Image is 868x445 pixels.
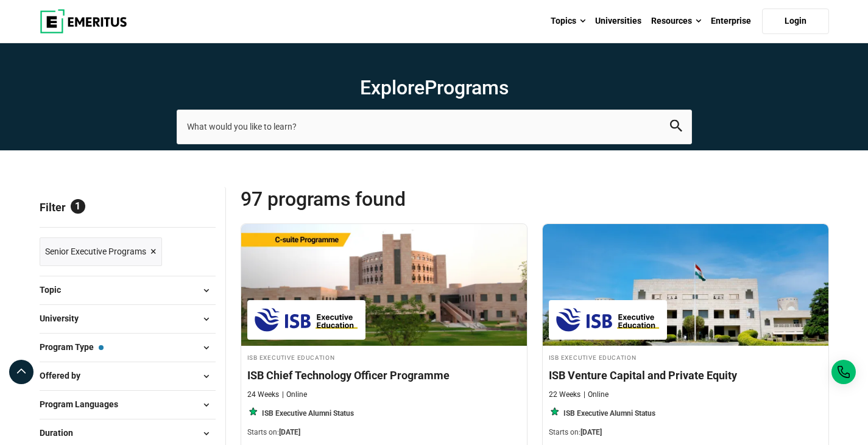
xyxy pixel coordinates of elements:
[40,424,216,443] button: Duration
[282,390,307,400] p: Online
[555,306,661,334] img: ISB Executive Education
[40,281,216,300] button: Topic
[543,224,828,346] img: ISB Venture Capital and Private Equity | Online Finance Course
[247,368,521,383] h4: ISB Chief Technology Officer Programme
[543,224,828,444] a: Finance Course by ISB Executive Education - September 27, 2025 ISB Executive Education ISB Execut...
[247,390,279,400] p: 24 Weeks
[178,201,216,217] a: Reset all
[670,123,682,135] a: search
[40,398,128,411] span: Program Languages
[247,427,521,438] p: Starts on:
[241,187,535,211] span: 97 Programs found
[425,76,509,99] span: Programs
[150,243,157,261] span: ×
[670,120,682,134] button: search
[262,408,354,419] p: ISB Executive Alumni Status
[549,368,822,383] h4: ISB Venture Capital and Private Equity
[40,338,216,357] button: Program Type
[241,224,527,346] img: ISB Chief Technology Officer Programme | Online Leadership Course
[45,245,146,258] span: Senior Executive Programs
[549,352,822,362] h4: ISB Executive Education
[584,390,609,400] p: Online
[40,340,104,354] span: Program Type
[71,199,85,214] span: 1
[279,428,300,436] span: [DATE]
[241,224,527,444] a: Leadership Course by ISB Executive Education - September 27, 2025 ISB Executive Education ISB Exe...
[177,75,692,100] h1: Explore
[40,396,216,414] button: Program Languages
[40,310,216,328] button: University
[580,428,602,436] span: [DATE]
[40,426,83,440] span: Duration
[177,110,692,144] input: search-page
[40,367,216,385] button: Offered by
[253,306,359,334] img: ISB Executive Education
[247,352,521,362] h4: ISB Executive Education
[40,187,216,227] p: Filter
[762,9,829,34] a: Login
[563,408,655,419] p: ISB Executive Alumni Status
[40,237,162,266] a: Senior Executive Programs ×
[40,312,88,325] span: University
[549,390,580,400] p: 22 Weeks
[549,427,822,438] p: Starts on:
[40,283,71,296] span: Topic
[40,369,90,382] span: Offered by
